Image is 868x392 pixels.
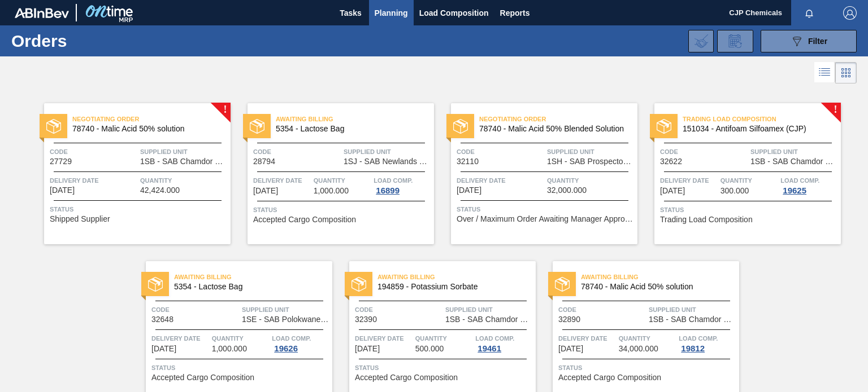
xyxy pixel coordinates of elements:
span: Quantity [415,333,473,344]
div: Import Order Negotiation [688,30,714,52]
span: Supplied Unit [344,146,431,157]
span: Code [50,146,137,157]
span: Supplied Unit [547,146,635,157]
span: Negotiating Order [72,113,231,125]
span: Trading Load Composition [660,215,753,224]
span: 32110 [457,157,479,166]
span: Quantity [314,175,371,186]
span: 1,000.000 [314,187,349,195]
div: 19625 [780,186,809,195]
img: status [453,119,468,134]
span: Accepted Cargo Composition [355,373,458,382]
a: Load Comp.16899 [374,175,431,195]
span: Awaiting Billing [276,113,434,125]
span: 10/09/2025 [660,187,685,195]
span: Code [457,146,544,157]
span: 5354 - Lactose Bag [276,125,425,133]
span: Planning [375,6,408,20]
img: status [46,119,61,134]
a: !statusNegotiating Order78740 - Malic Acid 50% solutionCode27729Supplied Unit1SB - SAB Chamdor Br... [27,103,231,244]
span: Load Composition [419,6,489,20]
span: Quantity [721,175,778,186]
span: Quantity [140,175,228,186]
div: Card Vision [835,62,857,83]
span: 34,000.000 [619,345,658,353]
span: 1,000.000 [212,345,247,353]
span: 78740 - Malic Acid 50% Blended Solution [479,125,628,133]
div: 19461 [475,344,504,353]
span: Awaiting Billing [581,271,739,283]
span: Status [457,204,635,215]
span: 151034 - Antifoam Silfoamex (CJP) [683,125,832,133]
span: Supplied Unit [750,146,838,157]
a: !statusTrading Load Composition151034 - Antifoam Silfoamex (CJP)Code32622Supplied Unit1SB - SAB C... [637,103,841,244]
span: 28794 [253,157,275,166]
span: Code [151,304,239,315]
a: Load Comp.19812 [679,333,736,353]
span: 1SB - SAB Chamdor Brewery [140,157,228,166]
span: 78740 - Malic Acid 50% solution [581,283,730,291]
span: Supplied Unit [140,146,228,157]
span: 5354 - Lactose Bag [174,283,323,291]
span: Load Comp. [272,333,311,344]
span: Load Comp. [679,333,718,344]
span: 500.000 [415,345,444,353]
span: Shipped Supplier [50,215,110,223]
span: Delivery Date [660,175,718,186]
span: 10/16/2025 [355,345,380,353]
span: Accepted Cargo Composition [558,373,661,382]
span: Code [558,304,646,315]
span: Quantity [619,333,676,344]
span: 32648 [151,315,173,324]
span: 42,424.000 [140,186,180,195]
span: Delivery Date [355,333,413,344]
span: 06/05/2025 [253,187,278,195]
img: status [250,119,264,134]
span: Delivery Date [457,175,544,186]
span: 32,000.000 [547,186,587,195]
span: 78740 - Malic Acid 50% solution [72,125,222,133]
span: 1SB - SAB Chamdor Brewery [649,315,736,324]
span: 04/19/2025 [50,186,75,195]
a: statusNegotiating Order78740 - Malic Acid 50% Blended SolutionCode32110Supplied Unit1SH - SAB Pro... [434,103,637,244]
span: Quantity [547,175,635,186]
span: Accepted Cargo Composition [253,215,356,224]
img: status [657,119,671,134]
img: status [351,277,366,292]
div: 19626 [272,344,300,353]
span: Delivery Date [558,333,616,344]
span: Delivery Date [50,175,137,186]
button: Notifications [791,5,827,21]
span: Awaiting Billing [174,271,332,283]
span: Tasks [338,6,363,20]
img: TNhmsLtSVTkK8tSr43FrP2fwEKptu5GPRR3wAAAABJRU5ErkJggg== [15,8,69,18]
span: Supplied Unit [242,304,329,315]
span: Code [660,146,748,157]
a: Load Comp.19461 [475,333,533,353]
span: Load Comp. [475,333,514,344]
span: Accepted Cargo Composition [151,373,254,382]
span: Load Comp. [780,175,819,186]
div: 16899 [374,186,402,195]
button: Filter [761,30,857,52]
span: Awaiting Billing [377,271,536,283]
span: Trading Load Composition [683,113,841,125]
span: Status [50,204,228,215]
span: Status [151,362,329,373]
span: Delivery Date [253,175,311,186]
span: 32890 [558,315,580,324]
span: 10/23/2025 [558,345,583,353]
span: Quantity [212,333,270,344]
span: 1SE - SAB Polokwane Brewery [242,315,329,324]
span: 32390 [355,315,377,324]
span: Filter [808,37,827,46]
a: Load Comp.19626 [272,333,329,353]
span: 1SB - SAB Chamdor Brewery [750,157,838,166]
span: Status [253,204,431,215]
span: Over / Maximum Order Awaiting Manager Approval [457,215,635,223]
span: Code [355,304,442,315]
div: Order Review Request [717,30,753,52]
span: Delivery Date [151,333,209,344]
span: Supplied Unit [649,304,736,315]
span: 300.000 [721,187,749,195]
